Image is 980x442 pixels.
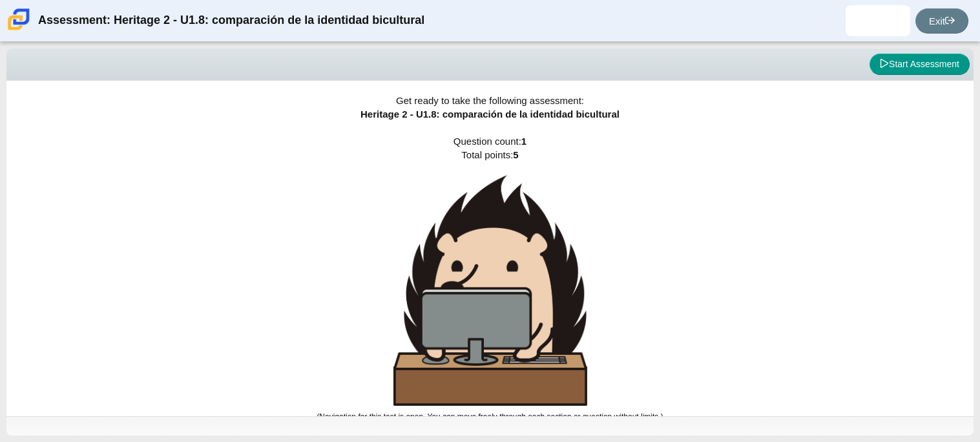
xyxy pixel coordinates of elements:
[868,10,888,31] img: josemaria.sanchez.BC8xu4
[393,175,587,406] img: hedgehog-behind-computer-large.png
[521,136,526,147] b: 1
[5,24,32,35] a: Carmen School of Science & Technology
[5,6,32,33] img: Carmen School of Science & Technology
[513,149,518,160] b: 5
[360,109,620,120] span: Heritage 2 - U1.8: comparación de la identidad bicultural
[317,412,663,421] small: (Navigation for this test is open. You can move freely through each section or question without l...
[915,8,968,34] a: Exit
[870,54,970,76] button: Start Assessment
[317,136,663,421] span: Question count: Total points:
[38,5,424,36] div: Assessment: Heritage 2 - U1.8: comparación de la identidad bicultural
[396,95,584,106] span: Get ready to take the following assessment:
